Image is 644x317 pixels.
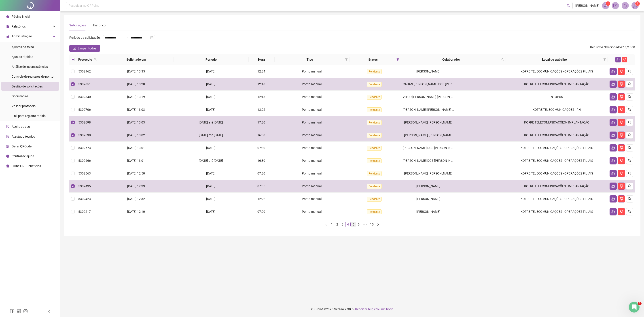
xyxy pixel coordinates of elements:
span: Pendente [367,120,382,125]
span: 1 [637,2,638,5]
span: : 14 / 1308 [590,45,635,52]
span: Relatórios [12,25,26,28]
span: [DATE] 13:20 [127,82,145,86]
span: Ponto manual [302,108,322,111]
th: Solicitado em [98,54,174,65]
span: 1 [607,2,609,5]
span: 12:18 [257,82,265,86]
span: 5302690 [78,133,91,137]
span: search [628,82,631,86]
span: search [500,56,505,63]
span: [PERSON_NAME] [PERSON_NAME] [404,121,453,124]
span: [PERSON_NAME] [PERSON_NAME] [PERSON_NAME] [403,108,476,111]
span: Colaborador [403,57,500,62]
div: Histórico [93,23,106,28]
span: Pendente [367,95,382,100]
span: 5302673 [78,146,91,150]
span: [DATE] 12:10 [127,210,145,213]
span: [PERSON_NAME] DOS [PERSON_NAME] [403,146,458,150]
td: KOFRE TELECOMUNICAÇÕES - IMPLANTAÇÃO [506,129,608,142]
span: dislike [620,159,623,162]
th: Período [174,54,249,65]
span: search [94,58,97,61]
span: 07:00 [257,210,265,213]
li: 6 [356,222,361,227]
span: Clube QR - Beneficios [12,164,41,168]
span: right [377,223,379,226]
span: [DATE] [206,108,215,111]
td: KOFRE TELECOMUNICAÇÕES - OPERAÇÕES FILIAIS [506,65,608,78]
span: dislike [620,146,623,150]
sup: Atualize o seu contato no menu Meus Dados [635,1,640,6]
span: 13:02 [257,108,265,111]
span: 12:22 [257,197,265,201]
span: dislike [620,172,623,175]
span: Aceite de uso [12,125,30,128]
span: linkedin [17,309,21,313]
li: 1 [329,222,335,227]
span: search [628,210,631,213]
span: search [628,108,631,111]
span: [PERSON_NAME] [PERSON_NAME] [404,133,453,137]
span: home [6,15,9,18]
span: [DATE] 13:02 [127,133,145,137]
td: KOFRE TELECOMUNICAÇÕES - IMPLANTAÇÃO [506,78,608,91]
span: Reportar bug e/ou melhoria [355,307,393,311]
span: solution [6,135,9,138]
td: KOFRE TELECOMUNICAÇÕES - OPERAÇÕES FILIAIS [506,193,608,205]
span: swap-right [125,36,129,39]
span: qrcode [6,145,9,148]
span: Registros Selecionados [590,45,622,49]
span: 5302435 [78,184,91,188]
button: right [375,222,381,227]
span: dislike [620,95,623,99]
span: Gestão de solicitações [12,85,43,88]
span: [DATE] [206,184,215,188]
span: Pendente [367,69,382,74]
span: Pendente [367,158,382,163]
td: KOFRE TELECOMUNICAÇÕES - OPERAÇÕES FILIAIS [506,154,608,167]
span: dislike [620,133,623,137]
span: search [501,58,504,61]
li: 4 [345,222,351,227]
span: search [567,4,570,7]
span: like [611,172,615,175]
td: KOFRE TELECOMUNICAÇÕES - RH [506,103,608,116]
span: search [628,184,631,188]
span: audit [6,125,9,128]
li: 10 [369,222,375,227]
td: KOFRE TELECOMUNICAÇÕES - IMPLANTAÇÃO [506,116,608,129]
span: Ajustes da folha [12,45,34,49]
footer: QRPoint © 2025 - 2.90.5 - [60,301,644,317]
span: Ponto manual [302,95,322,99]
span: dislike [623,58,626,61]
iframe: Intercom live chat [629,302,640,313]
span: Limpar todos [78,46,96,51]
span: [DATE] até [DATE] [199,159,223,162]
span: Link para registro rápido [12,114,46,118]
span: like [611,146,615,150]
a: 2 [335,222,340,227]
span: search [93,56,97,63]
span: facebook [10,309,14,313]
span: Ponto manual [302,210,322,213]
span: Ponto manual [302,197,322,201]
span: dislike [620,70,623,73]
span: [DATE] 13:01 [127,159,145,162]
span: Ponto manual [302,146,322,150]
span: 5302698 [78,121,91,124]
span: Protocolo [78,57,92,62]
span: 5302706 [78,108,91,111]
span: Validar protocolo [12,104,36,108]
span: [DATE] 13:03 [127,121,145,124]
span: search [628,146,631,150]
span: [PERSON_NAME] [PERSON_NAME] [404,172,453,175]
span: CAUAN [PERSON_NAME] DOS [PERSON_NAME] [403,82,469,86]
span: Administração [12,34,32,38]
td: KOFRE TELECOMUNICAÇÕES - OPERAÇÕES FILIAIS [506,142,608,154]
span: Ponto manual [302,133,322,137]
span: like [611,197,615,201]
span: Atestado técnico [12,135,35,138]
span: 07:35 [257,184,265,188]
span: [DATE] [206,146,215,150]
